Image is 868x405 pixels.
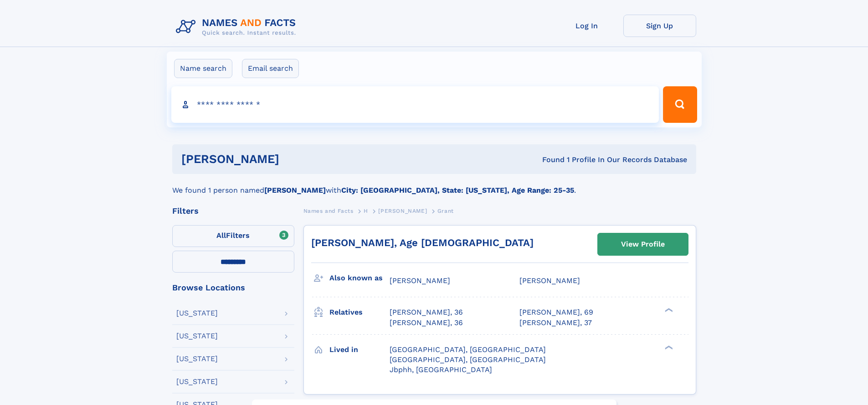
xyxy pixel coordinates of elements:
span: [GEOGRAPHIC_DATA], [GEOGRAPHIC_DATA] [390,355,546,364]
div: Found 1 Profile In Our Records Database [411,155,687,165]
h3: Lived in [329,342,390,358]
div: Filters [172,207,294,215]
h3: Relatives [329,305,390,320]
div: [US_STATE] [176,378,218,385]
div: [US_STATE] [176,332,218,340]
a: [PERSON_NAME], 37 [519,318,592,328]
a: Names and Facts [303,205,354,216]
div: [US_STATE] [176,355,218,363]
a: [PERSON_NAME], 36 [390,307,463,317]
span: Jbphh, [GEOGRAPHIC_DATA] [390,365,492,374]
span: All [216,231,226,240]
b: City: [GEOGRAPHIC_DATA], State: [US_STATE], Age Range: 25-35 [341,186,574,195]
span: [PERSON_NAME] [390,276,450,285]
div: [US_STATE] [176,310,218,317]
a: [PERSON_NAME], 69 [519,307,593,317]
h3: Also known as [329,270,390,286]
input: search input [171,86,659,123]
img: Logo Names and Facts [172,15,303,39]
div: We found 1 person named with . [172,174,696,196]
a: [PERSON_NAME], Age [DEMOGRAPHIC_DATA] [311,237,534,248]
a: H [364,205,368,216]
div: Browse Locations [172,284,294,292]
label: Email search [242,59,299,78]
button: Search Button [663,86,697,123]
span: Grant [437,208,454,214]
a: Log In [550,15,623,37]
span: [PERSON_NAME] [519,276,580,285]
span: [PERSON_NAME] [378,208,427,214]
label: Filters [172,225,294,247]
a: [PERSON_NAME] [378,205,427,216]
div: ❯ [663,344,673,350]
div: ❯ [663,307,673,313]
h1: [PERSON_NAME] [181,153,411,165]
span: [GEOGRAPHIC_DATA], [GEOGRAPHIC_DATA] [390,345,546,354]
b: [PERSON_NAME] [264,186,326,195]
div: View Profile [621,234,665,255]
a: Sign Up [623,15,696,37]
span: H [364,208,368,214]
label: Name search [174,59,232,78]
a: [PERSON_NAME], 36 [390,318,463,328]
a: View Profile [598,233,688,255]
